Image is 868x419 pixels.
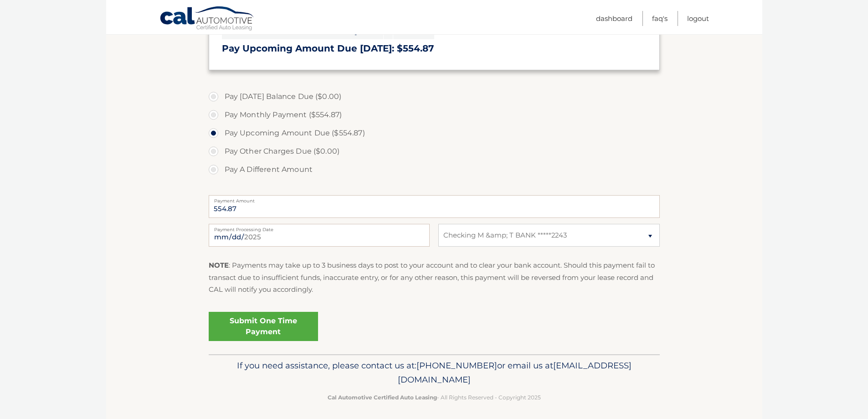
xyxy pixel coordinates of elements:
[209,312,318,341] a: Submit One Time Payment
[209,224,430,247] input: Payment Date
[159,6,255,32] a: Cal Automotive
[596,11,632,26] a: Dashboard
[416,360,497,371] span: [PHONE_NUMBER]
[209,160,660,179] label: Pay A Different Amount
[209,195,660,202] label: Payment Amount
[209,124,660,142] label: Pay Upcoming Amount Due ($554.87)
[209,259,660,295] p: : Payments may take up to 3 business days to post to your account and to clear your bank account....
[209,106,660,124] label: Pay Monthly Payment ($554.87)
[687,11,709,26] a: Logout
[209,195,660,218] input: Payment Amount
[215,393,654,402] p: - All Rights Reserved - Copyright 2025
[209,88,660,106] label: Pay [DATE] Balance Due ($0.00)
[209,261,229,269] strong: NOTE
[222,43,647,54] h3: Pay Upcoming Amount Due [DATE]: $554.87
[652,11,668,26] a: FAQ's
[209,224,430,231] label: Payment Processing Date
[209,142,660,160] label: Pay Other Charges Due ($0.00)
[215,358,654,388] p: If you need assistance, please contact us at: or email us at
[328,394,437,401] strong: Cal Automotive Certified Auto Leasing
